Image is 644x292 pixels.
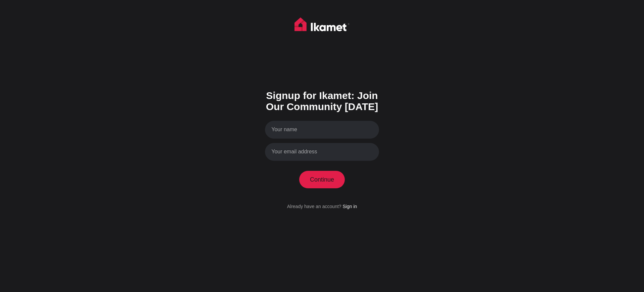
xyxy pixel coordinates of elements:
span: Already have an account? [287,204,341,209]
img: Ikamet home [294,17,350,34]
input: Your name [265,121,379,139]
input: Your email address [265,143,379,161]
a: Sign in [342,204,357,209]
h1: Signup for Ikamet: Join Our Community [DATE] [265,90,379,112]
button: Continue [299,171,345,188]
